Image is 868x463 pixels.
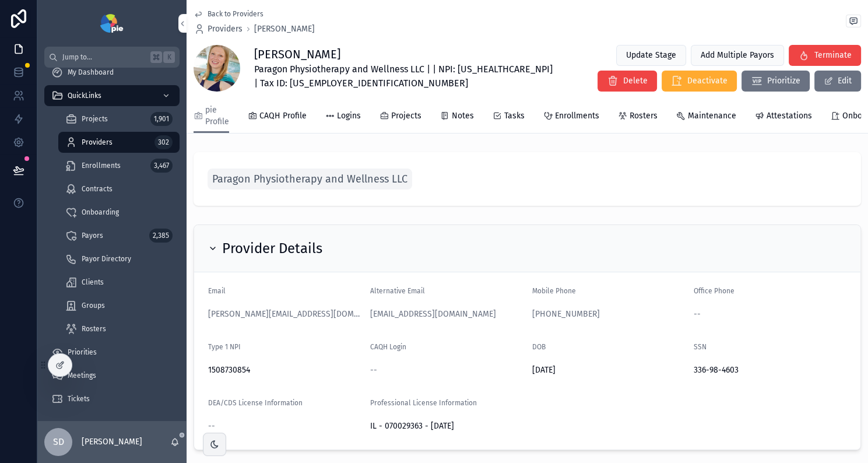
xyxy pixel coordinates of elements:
span: Terminate [814,50,852,61]
a: Clients [58,272,180,293]
div: 1,901 [150,112,173,126]
span: IL - 070029363 - [DATE] [370,420,523,432]
div: 3,467 [150,159,173,173]
span: Logins [337,110,361,122]
button: Deactivate [662,71,737,92]
a: Priorities [44,342,180,363]
button: Jump to...K [44,47,180,68]
button: Add Multiple Payors [691,45,784,66]
button: Delete [598,71,657,92]
span: Update Stage [626,50,676,61]
span: Maintenance [688,110,736,122]
a: QuickLinks [44,85,180,106]
div: 2,385 [149,229,173,243]
span: -- [208,420,215,432]
button: Prioritize [742,71,810,92]
a: Enrollments [543,106,599,129]
p: [PERSON_NAME] [82,436,142,448]
a: Providers302 [58,132,180,153]
a: Contracts [58,178,180,199]
span: Meetings [68,371,96,380]
span: My Dashboard [68,68,114,77]
a: Rosters [618,106,658,129]
span: -- [694,308,701,320]
span: Onboarding [82,208,119,217]
span: Attestations [767,110,812,122]
a: Meetings [44,365,180,386]
span: Alternative Email [370,287,425,295]
span: Priorities [68,348,97,357]
span: Projects [391,110,421,122]
span: Deactivate [687,75,728,87]
span: Tickets [68,394,90,404]
span: Rosters [82,324,106,334]
span: Contracts [82,184,113,194]
a: My Dashboard [44,62,180,83]
span: Clients [82,278,104,287]
a: Enrollments3,467 [58,155,180,176]
h2: Provider Details [222,239,322,258]
button: Terminate [789,45,861,66]
a: CAQH Profile [248,106,307,129]
span: Payor Directory [82,254,131,264]
span: DOB [532,343,546,351]
a: Notes [440,106,474,129]
a: [PHONE_NUMBER] [532,308,600,320]
span: 1508730854 [208,364,361,376]
span: Professional License Information [370,399,477,407]
a: Payor Directory [58,248,180,269]
a: [EMAIL_ADDRESS][DOMAIN_NAME] [370,308,496,320]
span: Providers [82,138,113,147]
a: Projects [379,106,421,129]
a: Groups [58,295,180,316]
button: Edit [814,71,861,92]
div: 302 [154,135,173,149]
h1: [PERSON_NAME] [254,46,553,62]
span: -- [370,364,377,376]
span: Notes [452,110,474,122]
a: Rosters [58,318,180,339]
span: DEA/CDS License Information [208,399,303,407]
span: SSN [694,343,707,351]
a: Attestations [755,106,812,129]
span: QuickLinks [68,91,101,100]
span: Payors [82,231,103,240]
a: Onboarding [58,202,180,223]
a: Maintenance [676,106,736,129]
span: Back to Providers [208,9,263,19]
a: Tasks [493,106,525,129]
span: Projects [82,114,108,124]
span: Enrollments [555,110,599,122]
button: Update Stage [616,45,686,66]
div: scrollable content [37,68,187,421]
a: Providers [194,23,243,35]
span: Rosters [630,110,658,122]
span: Enrollments [82,161,121,170]
img: App logo [100,14,123,33]
span: Add Multiple Payors [701,50,774,61]
a: [PERSON_NAME][EMAIL_ADDRESS][DOMAIN_NAME] [208,308,361,320]
span: Prioritize [767,75,800,87]
span: Groups [82,301,105,310]
a: [PERSON_NAME] [254,23,315,35]
a: Tickets [44,388,180,409]
span: Paragon Physiotherapy and Wellness LLC | | NPI: [US_HEALTHCARE_NPI] | Tax ID: [US_EMPLOYER_IDENTI... [254,62,553,90]
span: Delete [623,75,648,87]
span: Mobile Phone [532,287,576,295]
span: CAQH Login [370,343,406,351]
span: Email [208,287,226,295]
span: Office Phone [694,287,735,295]
span: Tasks [504,110,525,122]
a: pie Profile [194,100,229,134]
a: Projects1,901 [58,108,180,129]
a: Back to Providers [194,9,263,19]
span: CAQH Profile [259,110,307,122]
span: K [164,52,174,62]
a: Logins [325,106,361,129]
span: Paragon Physiotherapy and Wellness LLC [212,171,407,187]
a: Payors2,385 [58,225,180,246]
span: Type 1 NPI [208,343,241,351]
span: SD [53,435,64,449]
a: Paragon Physiotherapy and Wellness LLC [208,169,412,190]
